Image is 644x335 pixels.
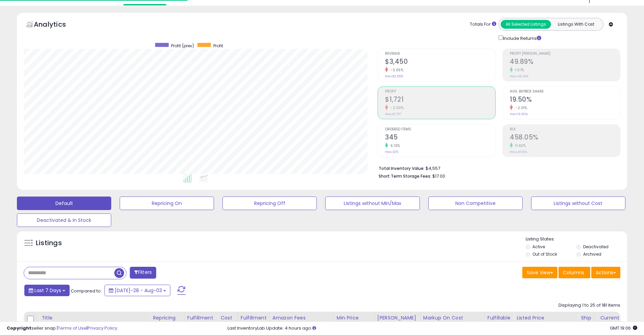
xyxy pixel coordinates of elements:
small: Prev: 325 [385,150,398,154]
h2: 458.05% [510,133,620,143]
div: Min Price [337,314,372,329]
span: Avg. Buybox Share [510,90,620,94]
span: Profit [385,90,495,94]
span: Last 7 Days [34,287,61,294]
div: Fulfillment [187,314,215,321]
small: -2.01% [513,105,527,110]
span: Profit [PERSON_NAME] [510,52,620,56]
small: Prev: 19.90% [510,112,528,116]
small: -2.00% [388,105,404,110]
strong: Copyright [7,325,31,331]
button: All Selected Listings [501,20,551,29]
div: Listed Price [517,314,575,321]
label: Active [532,244,545,250]
h5: Listings [36,238,62,248]
li: $4,557 [379,164,615,172]
small: 11.42% [513,143,526,148]
div: Repricing [153,314,182,321]
label: Deactivated [583,244,609,250]
span: [DATE]-28 - Aug-03 [115,287,162,294]
small: 1.07% [513,68,524,73]
span: Profit [213,43,223,49]
b: Short Term Storage Fees: [379,173,431,179]
div: Totals For [470,21,496,28]
span: Revenue [385,52,495,56]
button: Default [17,197,111,210]
button: Save View [522,267,557,278]
span: 2025-08-11 19:06 GMT [610,325,637,331]
button: Repricing Off [222,197,317,210]
button: Actions [591,267,620,278]
small: Prev: 411.10% [510,150,527,154]
div: Cost [220,314,235,329]
small: Prev: 49.36% [510,74,528,78]
label: Out of Stock [532,251,557,257]
div: Fulfillment Cost [241,314,267,329]
div: Displaying 1 to 25 of 181 items [558,302,620,309]
h5: Analytics [34,20,79,31]
div: [PERSON_NAME] [377,314,418,329]
button: [DATE]-28 - Aug-03 [104,285,170,296]
h2: 345 [385,133,495,143]
div: Last InventoryLab Update: 4 hours ago. [228,325,637,332]
a: Privacy Policy [88,325,117,331]
button: Columns [558,267,590,278]
p: Listing States: [526,236,627,242]
span: Columns [563,269,584,276]
div: Current Buybox Price [600,314,635,329]
small: Prev: $3,559 [385,74,403,78]
button: Listings without Min/Max [325,197,420,210]
span: Compared to: [71,288,102,294]
a: Terms of Use [58,325,87,331]
button: Listings without Cost [531,197,625,210]
h2: $3,450 [385,58,495,67]
small: -3.05% [388,68,403,73]
span: ROI [510,128,620,131]
button: Deactivated & In Stock [17,213,111,227]
b: Total Inventory Value: [379,165,425,171]
button: Filters [130,267,156,279]
small: Prev: $1,757 [385,112,401,116]
button: Last 7 Days [24,285,70,296]
div: seller snap | | [7,325,117,332]
h2: 19.50% [510,96,620,105]
div: Fulfillable Quantity [487,314,511,329]
h2: 49.89% [510,58,620,67]
h2: $1,721 [385,96,495,105]
div: Title [42,314,147,321]
div: Amazon Fees [272,314,331,321]
button: Repricing On [120,197,214,210]
div: Ship Price [581,314,594,329]
div: Include Returns [494,34,549,42]
div: Markup on Cost [423,314,482,329]
span: Profit (prev) [171,43,194,49]
span: Ordered Items [385,128,495,131]
button: Listings With Cost [551,20,601,29]
button: Non Competitive [428,197,523,210]
small: 6.15% [388,143,400,148]
label: Archived [583,251,601,257]
span: $17.00 [432,173,445,179]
